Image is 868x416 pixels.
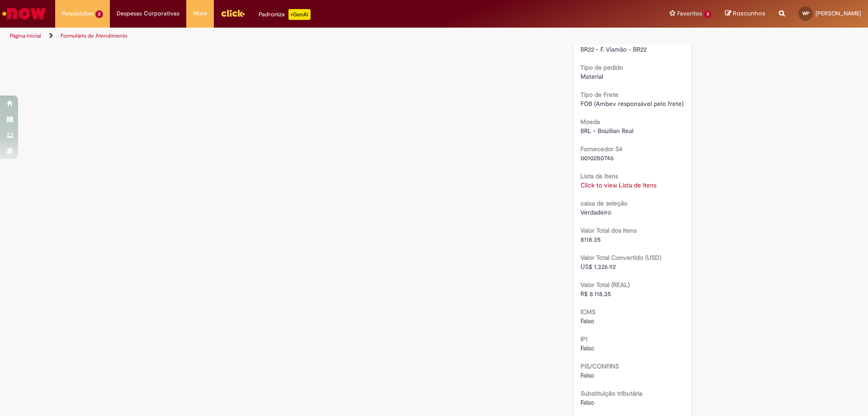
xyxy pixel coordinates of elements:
[580,344,594,352] span: Falso
[580,226,637,234] b: Valor Total dos Itens
[677,9,702,18] span: Favoritos
[725,10,765,18] a: Rascunhos
[580,181,656,189] a: Click to view Lista de Itens
[580,91,618,99] b: Tipo de Frete
[288,9,311,20] p: +GenAi
[95,10,103,18] span: 2
[580,281,630,289] b: Valor Total (REAL)
[10,32,41,39] a: Página inicial
[580,154,614,162] span: 0010280746
[580,371,594,379] span: Falso
[7,28,572,44] ul: Trilhas de página
[1,5,47,23] img: ServiceNow
[580,208,611,216] span: Verdadeiro
[580,36,679,44] b: Informações completas da unidade
[221,6,245,20] img: click_logo_yellow_360x200.png
[733,9,765,18] span: Rascunhos
[580,335,587,343] b: IPI
[580,172,618,180] b: Lista de Itens
[580,290,611,298] span: R$ 8.118,35
[580,100,684,108] span: FOB (Ambev responsável pelo frete)
[704,10,712,18] span: 3
[580,263,616,271] span: US$ 1,326.92
[259,9,311,20] div: Padroniza
[802,10,809,16] span: WP
[193,9,207,18] span: More
[580,398,594,406] span: Falso
[580,45,646,53] span: BR22 - F. Viamão - BR22
[580,118,600,126] b: Moeda
[580,362,619,370] b: PIS/CONFINS
[117,9,179,18] span: Despesas Corporativas
[580,199,627,207] b: caixa de seleção
[580,127,633,135] span: BRL - Brazilian Real
[580,63,623,72] b: Tipo de pedido
[580,235,601,244] span: 8118.35
[816,10,861,17] span: [PERSON_NAME]
[580,145,623,153] b: Fornecedor S4
[580,253,661,262] b: Valor Total Convertido (USD)
[62,9,94,18] span: Requisições
[580,72,603,81] span: Material
[580,308,595,316] b: ICMS
[61,32,127,39] a: Formulário de Atendimento
[580,389,642,397] b: Substituição tributária
[580,317,594,325] span: Falso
